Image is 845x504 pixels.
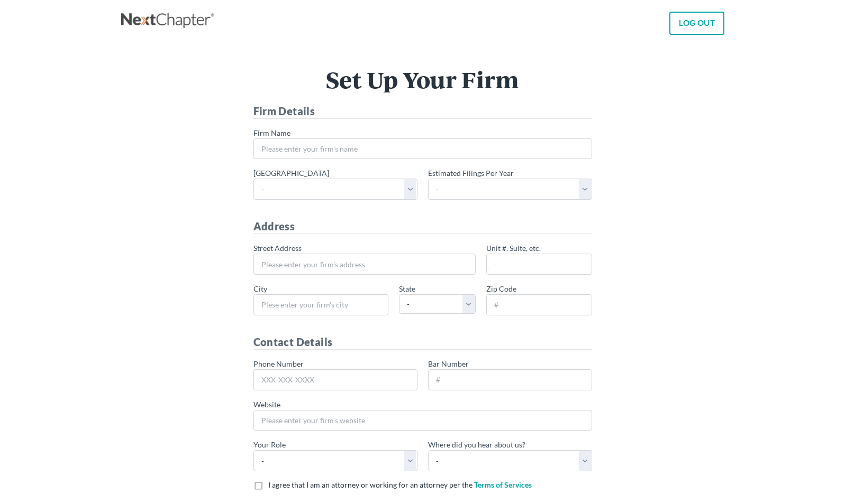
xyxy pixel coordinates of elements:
h4: Address [253,219,592,234]
input: Please enter your firm's name [253,138,592,160]
h4: Contact Details [253,334,592,350]
span: I agree that I am an attorney or working for an attorney per the [268,480,473,489]
label: Firm Name [253,127,290,138]
label: Zip Code [486,283,516,294]
input: Please enter your firm's address [253,254,476,275]
label: Where did you hear about us? [428,439,525,450]
input: # [486,294,592,315]
label: [GEOGRAPHIC_DATA] [253,167,329,179]
label: Your Role [253,439,286,450]
h1: Set Up Your Firm [132,68,714,91]
label: Estimated Filings Per Year [428,167,514,179]
label: Website [253,399,280,410]
label: Phone Number [253,358,304,369]
a: Terms of Services [474,480,532,489]
label: State [399,283,415,294]
input: Please enter your firm's website [253,410,592,431]
input: - [486,254,592,275]
input: # [428,369,592,390]
label: City [253,283,267,294]
input: XXX-XXX-XXXX [253,369,417,390]
label: Street Address [253,242,302,254]
label: Unit #, Suite, etc. [486,242,541,254]
input: Plese enter your firm's city [253,294,388,315]
a: LOG OUT [669,12,724,35]
h4: Firm Details [253,104,592,119]
label: Bar Number [428,358,469,369]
